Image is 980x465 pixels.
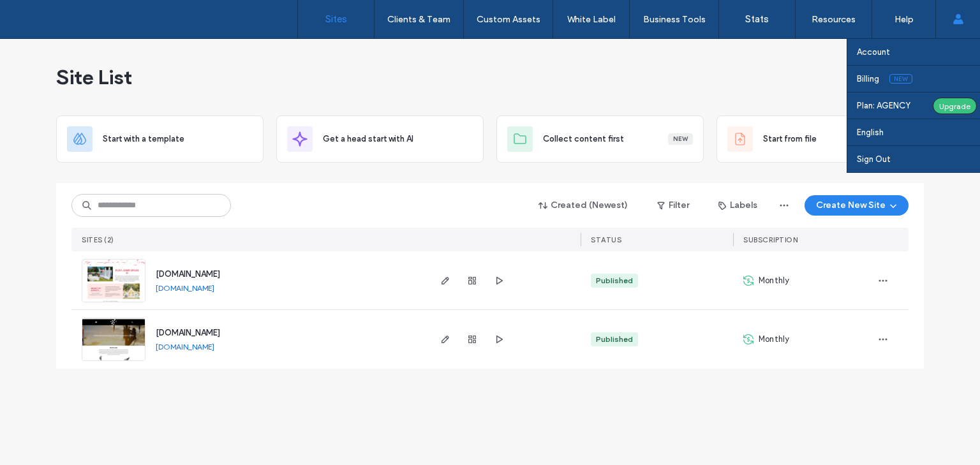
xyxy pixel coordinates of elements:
[889,74,912,84] span: New
[276,115,484,163] div: Get a head start with AI
[596,334,633,345] div: Published
[857,128,884,137] label: English
[323,133,413,145] span: Get a head start with AI
[743,235,798,244] span: SUBSCRIPTION
[745,13,769,25] label: Stats
[895,14,914,25] label: Help
[857,154,891,164] label: Sign Out
[644,195,702,216] button: Filter
[812,14,856,25] label: Resources
[857,101,923,110] label: Plan: AGENCY
[857,39,980,65] a: Account
[591,235,621,244] span: STATUS
[643,14,706,25] label: Business Tools
[156,269,220,279] a: [DOMAIN_NAME]
[528,195,639,216] button: Created (Newest)
[668,133,693,145] div: New
[857,47,890,57] label: Account
[477,14,540,25] label: Custom Assets
[716,115,924,163] div: Start from fileBeta
[567,14,616,25] label: White Label
[543,133,624,145] span: Collect content first
[933,98,977,114] div: Upgrade
[156,342,214,351] a: [DOMAIN_NAME]
[805,195,909,216] button: Create New Site
[759,274,789,287] span: Monthly
[763,133,817,145] span: Start from file
[596,275,633,286] div: Published
[707,195,769,216] button: Labels
[387,14,450,25] label: Clients & Team
[496,115,704,163] div: Collect content firstNew
[156,283,214,293] a: [DOMAIN_NAME]
[857,66,980,92] a: BillingNew
[103,133,184,145] span: Start with a template
[156,328,220,337] a: [DOMAIN_NAME]
[56,64,132,90] span: Site List
[759,333,789,346] span: Monthly
[325,13,347,25] label: Sites
[29,9,55,20] span: Help
[82,235,114,244] span: SITES (2)
[857,74,879,84] label: Billing
[56,115,264,163] div: Start with a template
[857,146,980,172] a: Sign Out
